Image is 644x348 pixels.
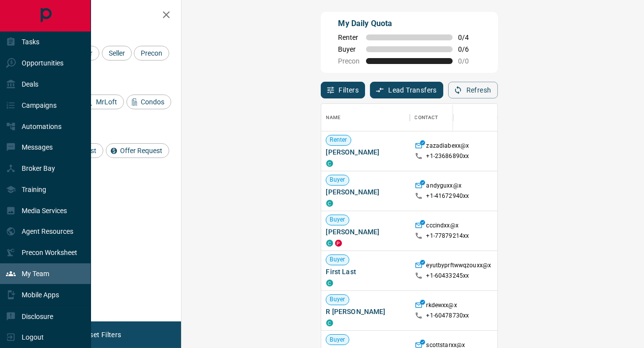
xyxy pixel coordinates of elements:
[134,46,169,61] div: Precon
[326,336,349,344] span: Buyer
[427,272,469,280] p: +1- 60433245xx
[326,280,333,286] div: condos.ca
[326,227,405,237] span: [PERSON_NAME]
[448,82,498,98] button: Refresh
[326,295,349,304] span: Buyer
[335,240,342,247] div: property.ca
[106,143,169,158] div: Offer Request
[321,82,366,98] button: Filters
[326,147,405,157] span: [PERSON_NAME]
[427,142,469,152] p: zazadiabexx@x
[427,301,457,312] p: rkdewxx@x
[326,307,405,316] span: R [PERSON_NAME]
[370,82,443,98] button: Lead Transfers
[427,152,469,160] p: +1- 23686890xx
[427,261,491,272] p: eyutbyprftwwqzouxx@x
[427,232,469,240] p: +1- 77879214xx
[326,216,349,224] span: Buyer
[415,104,438,131] div: Contact
[326,319,333,326] div: condos.ca
[137,49,166,57] span: Precon
[427,312,469,320] p: +1- 60478730xx
[137,98,168,106] span: Condos
[410,104,489,131] div: Contact
[117,147,166,155] span: Offer Request
[326,267,405,277] span: First Last
[102,46,132,61] div: Seller
[105,49,128,57] span: Seller
[326,255,349,264] span: Buyer
[459,33,480,41] span: 0 / 4
[326,104,341,131] div: Name
[326,187,405,197] span: [PERSON_NAME]
[459,57,480,65] span: 0 / 0
[326,136,351,144] span: Renter
[427,221,459,232] p: cccindxx@x
[326,200,333,207] div: condos.ca
[82,95,124,109] div: MrLoft
[338,57,360,65] span: Precon
[326,240,333,247] div: condos.ca
[31,10,171,22] h2: Filters
[338,45,360,53] span: Buyer
[459,45,480,53] span: 0 / 6
[92,98,121,106] span: MrLoft
[338,18,480,30] p: My Daily Quota
[326,176,349,184] span: Buyer
[321,104,410,131] div: Name
[75,326,127,343] button: Reset Filters
[326,160,333,167] div: condos.ca
[338,33,360,41] span: Renter
[427,192,469,200] p: +1- 41672940xx
[427,182,461,192] p: andyguxx@x
[126,95,171,109] div: Condos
